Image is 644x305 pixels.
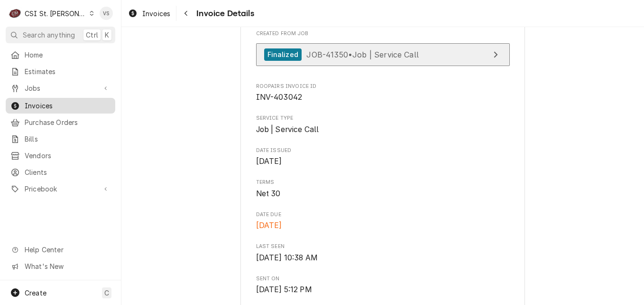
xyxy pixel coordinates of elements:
[105,30,109,40] span: K
[6,181,115,197] a: Go to Pricebook
[256,179,510,186] span: Terms
[193,7,254,20] span: Invoice Details
[256,157,282,166] span: [DATE]
[256,253,318,262] span: [DATE] 10:38 AM
[6,131,115,147] a: Bills
[6,164,115,180] a: Clients
[25,117,110,127] span: Purchase Orders
[6,47,115,63] a: Home
[6,80,115,96] a: Go to Jobs
[256,221,282,230] span: [DATE]
[25,101,110,111] span: Invoices
[256,124,510,135] span: Service Type
[256,211,510,219] span: Date Due
[25,83,96,93] span: Jobs
[6,114,115,130] a: Purchase Orders
[256,188,510,200] span: Terms
[25,67,110,76] span: Estimates
[256,147,510,154] span: Date Issued
[9,7,22,20] div: C
[256,156,510,167] span: Date Issued
[6,98,115,114] a: Invoices
[100,7,113,20] div: Vicky Stuesse's Avatar
[86,30,98,40] span: Ctrl
[100,7,113,20] div: VS
[256,211,510,231] div: Date Due
[256,114,510,135] div: Service Type
[256,114,510,122] span: Service Type
[25,289,46,297] span: Create
[6,148,115,163] a: Vendors
[256,275,510,283] span: Sent On
[256,243,510,263] div: Last Seen
[25,245,110,255] span: Help Center
[256,93,303,102] span: INV-403042
[256,179,510,199] div: Terms
[256,220,510,231] span: Date Due
[6,27,115,43] button: Search anythingCtrlK
[6,258,115,274] a: Go to What's New
[23,30,75,40] span: Search anything
[264,48,302,61] div: Finalized
[25,50,110,60] span: Home
[6,242,115,257] a: Go to Help Center
[256,83,510,90] span: Roopairs Invoice ID
[25,9,86,19] div: CSI St. [PERSON_NAME]
[256,275,510,295] div: Sent On
[256,284,510,295] span: Sent On
[256,147,510,167] div: Date Issued
[25,261,110,271] span: What's New
[256,83,510,103] div: Roopairs Invoice ID
[256,243,510,250] span: Last Seen
[25,184,96,194] span: Pricebook
[256,252,510,264] span: Last Seen
[9,7,22,20] div: CSI St. Louis's Avatar
[256,30,510,38] span: Created From Job
[25,134,110,144] span: Bills
[256,125,319,134] span: Job | Service Call
[6,64,115,79] a: Estimates
[256,30,510,71] div: Created From Job
[104,288,109,298] span: C
[256,285,312,294] span: [DATE] 5:12 PM
[25,151,110,161] span: Vendors
[256,92,510,103] span: Roopairs Invoice ID
[256,189,281,198] span: Net 30
[25,167,110,177] span: Clients
[142,9,170,19] span: Invoices
[124,6,174,21] a: Invoices
[306,49,419,59] span: JOB-41350 • Job | Service Call
[256,43,510,67] a: View Job
[178,6,193,21] button: Navigate back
